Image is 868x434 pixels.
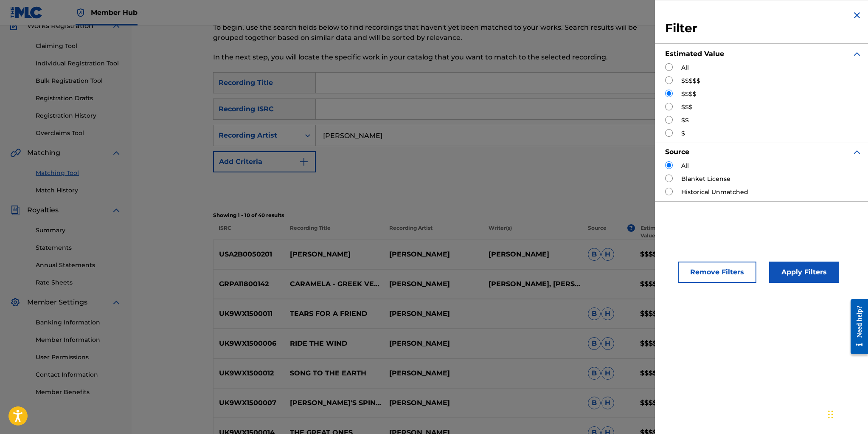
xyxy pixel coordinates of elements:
[36,94,121,103] a: Registration Drafts
[588,307,601,320] span: B
[36,76,121,85] a: Bulk Registration Tool
[284,338,384,349] p: RIDE THE WIND
[601,307,614,320] span: H
[588,248,601,261] span: B
[483,279,582,289] p: [PERSON_NAME], [PERSON_NAME], [PERSON_NAME], [PERSON_NAME]
[36,261,121,270] a: Annual Statements
[844,292,868,361] iframe: Resource Center
[213,151,316,172] button: Add Criteria
[665,50,724,58] strong: Estimated Value
[36,353,121,362] a: User Permissions
[284,368,384,378] p: SONG TO THE EARTH
[665,148,689,156] strong: Source
[10,148,21,158] img: Matching
[635,368,687,378] p: $$$$
[36,186,121,195] a: Match History
[681,63,689,72] label: All
[681,188,748,197] label: Historical Unmatched
[601,397,614,409] span: H
[213,72,787,206] form: Search Form
[483,249,582,259] p: [PERSON_NAME]
[36,169,121,178] a: Matching Tool
[219,130,295,141] div: Recording Artist
[36,226,121,235] a: Summary
[601,367,614,380] span: H
[10,205,20,215] img: Royalties
[36,42,121,51] a: Claiming Tool
[635,309,687,319] p: $$$$
[111,297,121,307] img: expand
[681,161,689,170] label: All
[36,318,121,327] a: Banking Information
[384,398,483,408] p: [PERSON_NAME]
[852,49,862,59] img: expand
[10,6,43,19] img: MLC Logo
[36,111,121,120] a: Registration History
[213,398,285,408] p: UK9WX1500007
[284,249,384,259] p: [PERSON_NAME]
[27,21,93,31] span: Works Registration
[299,157,309,167] img: 9d2ae6d4665cec9f34b9.svg
[213,52,655,62] p: In the next step, you will locate the specific work in your catalog that you want to match to the...
[284,279,384,289] p: CARAMELA - GREEK VERSION
[284,398,384,408] p: [PERSON_NAME]'S SPINNING SONG
[213,211,787,219] p: Showing 1 - 10 of 40 results
[665,21,862,36] h3: Filter
[213,224,284,240] p: ISRC
[284,224,383,240] p: Recording Title
[10,297,20,307] img: Member Settings
[681,116,689,125] label: $$
[111,21,121,31] img: expand
[36,335,121,344] a: Member Information
[601,337,614,350] span: H
[601,248,614,261] span: H
[635,249,687,259] p: $$$$
[681,90,697,99] label: $$$$
[678,262,756,283] button: Remove Filters
[588,367,601,380] span: B
[111,205,121,215] img: expand
[36,388,121,397] a: Member Benefits
[384,338,483,349] p: [PERSON_NAME]
[213,249,285,259] p: USA2B0050201
[588,397,601,409] span: B
[852,10,862,20] img: close
[828,402,833,427] div: Drag
[213,338,285,349] p: UK9WX1500006
[213,23,655,43] p: To begin, use the search fields below to find recordings that haven't yet been matched to your wo...
[91,8,138,17] span: Member Hub
[36,278,121,287] a: Rate Sheets
[27,148,60,158] span: Matching
[284,309,384,319] p: TEARS FOR A FRIEND
[36,243,121,252] a: Statements
[635,338,687,349] p: $$$$
[588,224,607,240] p: Source
[852,147,862,157] img: expand
[213,368,285,378] p: UK9WX1500012
[36,370,121,379] a: Contact Information
[681,76,700,85] label: $$$$$
[213,279,285,289] p: GRPA11800142
[384,279,483,289] p: [PERSON_NAME]
[635,398,687,408] p: $$$$
[627,224,635,232] span: ?
[588,337,601,350] span: B
[27,297,87,307] span: Member Settings
[483,224,582,240] p: Writer(s)
[635,279,687,289] p: $$$$
[681,175,730,183] label: Blanket License
[27,205,59,215] span: Royalties
[76,8,86,18] img: Top Rightsholder
[384,309,483,319] p: [PERSON_NAME]
[826,393,868,434] iframe: Chat Widget
[384,368,483,378] p: [PERSON_NAME]
[681,129,685,138] label: $
[36,129,121,138] a: Overclaims Tool
[384,249,483,259] p: [PERSON_NAME]
[769,262,839,283] button: Apply Filters
[10,21,21,31] img: Works Registration
[384,224,483,240] p: Recording Artist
